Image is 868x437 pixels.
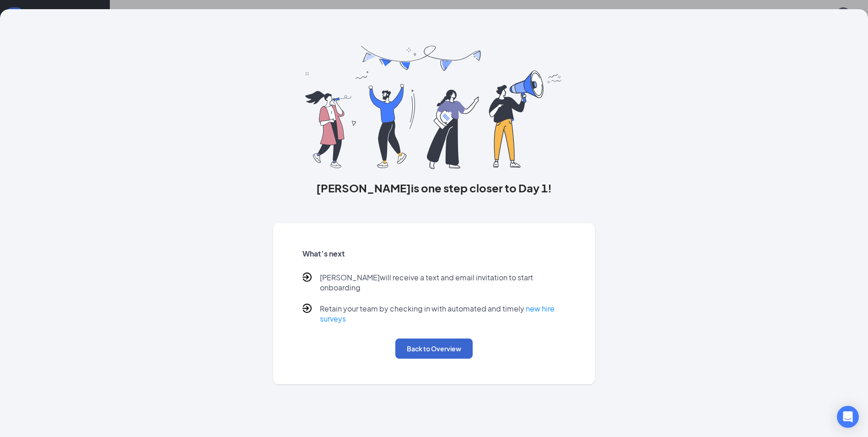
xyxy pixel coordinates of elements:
button: Back to Overview [395,339,473,359]
img: you are all set [305,46,563,169]
p: [PERSON_NAME] will receive a text and email invitation to start onboarding [320,273,566,293]
p: Retain your team by checking in with automated and timely [320,304,566,324]
a: new hire surveys [320,304,555,323]
div: Open Intercom Messenger [837,406,859,428]
h5: What’s next [302,249,566,259]
h3: [PERSON_NAME] is one step closer to Day 1! [273,180,595,196]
